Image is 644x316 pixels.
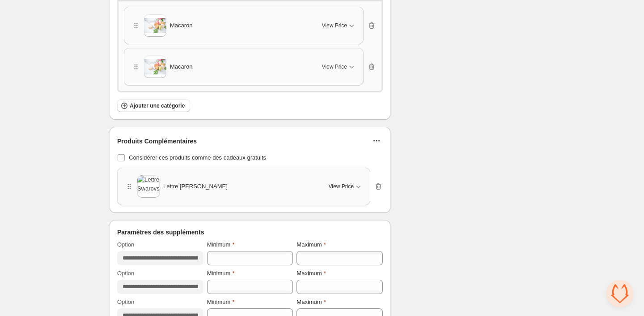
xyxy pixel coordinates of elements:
span: View Price [322,63,347,70]
button: View Price [317,60,361,74]
span: View Price [322,22,347,29]
button: View Price [317,18,361,33]
img: Lettre Swarovski [137,175,160,198]
span: Paramètres des suppléments [117,228,204,237]
span: Lettre [PERSON_NAME] [163,182,228,191]
label: Option [117,240,134,249]
div: Open chat [606,280,633,307]
span: Ajouter une catégorie [130,102,185,109]
label: Minimum [207,269,235,278]
span: Macaron [170,21,193,30]
span: View Price [329,183,354,190]
label: Option [117,298,134,307]
label: Maximum [297,269,326,278]
label: Maximum [297,240,326,249]
img: Macaron [144,18,166,33]
label: Minimum [207,298,235,307]
button: Ajouter une catégorie [117,100,190,112]
label: Maximum [297,298,326,307]
span: Considérer ces produits comme des cadeaux gratuits [129,154,266,161]
button: View Price [323,179,368,194]
label: Minimum [207,240,235,249]
span: Produits Complémentaires [117,137,197,146]
img: Macaron [144,59,166,74]
span: Macaron [170,62,193,71]
label: Option [117,269,134,278]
